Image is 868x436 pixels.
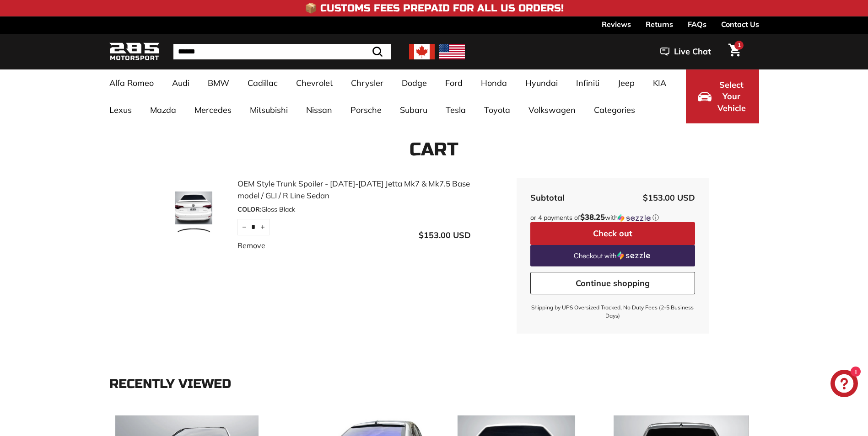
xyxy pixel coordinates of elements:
[723,36,746,67] a: Cart
[237,219,251,235] button: Reduce item quantity by one
[437,96,475,123] a: Tesla
[100,69,163,96] a: Alfa Romeo
[238,69,287,96] a: Cadillac
[391,96,437,123] a: Subaru
[297,96,341,123] a: Nissan
[475,96,519,123] a: Toyota
[160,191,228,237] img: OEM Style Trunk Spoiler - 2019-2025 Jetta Mk7 & Mk7.5 Base model / GLI / R Line Sedan
[617,251,650,260] img: Sezzle
[530,272,695,295] a: Continue shopping
[241,96,297,123] a: Mitsubishi
[185,96,241,123] a: Mercedes
[163,69,199,96] a: Audi
[686,69,759,123] button: Select Your Vehicle
[530,213,695,222] div: or 4 payments of$38.25withSezzle Click to learn more about Sezzle
[472,69,516,96] a: Honda
[109,139,759,160] h1: Cart
[419,230,471,240] span: $153.00 USD
[646,16,673,32] a: Returns
[305,3,564,14] h4: 📦 Customs Fees Prepaid for All US Orders!
[580,212,605,222] span: $38.25
[287,69,342,96] a: Chevrolet
[199,69,238,96] a: BMW
[237,240,265,251] a: Remove
[519,96,585,123] a: Volkswagen
[585,96,644,123] a: Categories
[674,46,711,58] span: Live Chat
[109,41,160,63] img: Logo_285_Motorsport_areodynamics_components
[530,222,695,245] button: Check out
[256,219,270,235] button: Increase item quantity by one
[237,205,471,214] div: Gloss Black
[721,16,759,32] a: Contact Us
[530,213,695,222] div: or 4 payments of with
[716,79,747,114] span: Select Your Vehicle
[341,96,391,123] a: Porsche
[738,42,741,48] span: 1
[436,69,472,96] a: Ford
[530,245,695,266] a: Checkout with
[567,69,609,96] a: Infiniti
[643,192,695,203] span: $153.00 USD
[609,69,644,96] a: Jeep
[530,303,695,320] small: Shipping by UPS Oversized Tracked, No Duty Fees (2-5 Business Days)
[516,69,567,96] a: Hyundai
[648,40,723,63] button: Live Chat
[618,214,651,222] img: Sezzle
[644,69,675,96] a: KIA
[109,377,759,391] div: Recently viewed
[237,205,261,213] span: COLOR:
[530,191,565,204] div: Subtotal
[237,178,471,201] a: OEM Style Trunk Spoiler - [DATE]-[DATE] Jetta Mk7 & Mk7.5 Base model / GLI / R Line Sedan
[393,69,436,96] a: Dodge
[173,44,391,59] input: Search
[141,96,185,123] a: Mazda
[602,16,631,32] a: Reviews
[100,96,141,123] a: Lexus
[688,16,706,32] a: FAQs
[828,370,861,399] inbox-online-store-chat: Shopify online store chat
[342,69,393,96] a: Chrysler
